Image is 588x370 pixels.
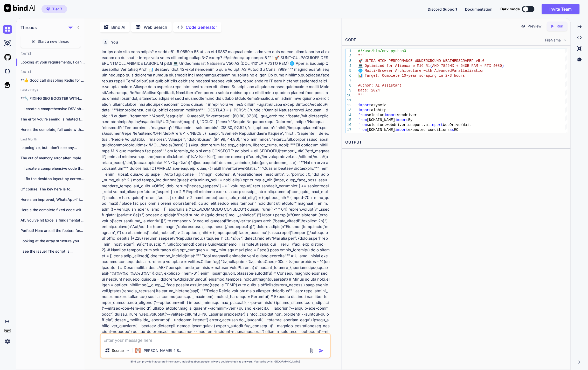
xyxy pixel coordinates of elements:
[186,24,217,30] p: Code Generator
[358,118,367,122] span: from
[345,59,351,63] div: 3
[20,96,85,101] p: **🔧 FIXING SEO BOOSTER WITHOUT BLOCKING BOTS**...
[20,166,85,171] p: I'll create a comprehensive code that finds...
[16,137,85,141] h2: Last Month
[358,69,452,73] span: 🌐 Multi-Browser Architecture with Advanced
[358,59,459,63] span: 🚀 ULTRA HIGH-PERFORMANCE WUNDERGROUND WEATHER
[371,108,386,112] span: aiohttp
[428,7,458,11] span: Discord Support
[345,83,351,88] div: 8
[545,38,561,43] span: FileName
[20,197,85,202] p: Here's an improved, WhatsApp-friendly version that's more...
[345,54,351,59] div: 2
[345,37,356,43] div: CODE
[465,7,493,11] span: Documentation
[345,93,351,98] div: 10
[3,25,12,34] img: chat
[557,24,563,29] p: Run
[135,348,141,353] img: Claude 4 Sonnet
[528,24,542,29] p: Preview
[38,39,70,44] span: Start a new thread
[20,145,85,150] p: I apologize, but I don't see any...
[345,63,351,68] div: 4
[502,64,504,68] span: )
[345,123,351,127] div: 16
[430,64,432,68] span: (
[345,108,351,113] div: 13
[384,113,397,117] span: import
[458,59,485,63] span: SCRAPER v5.0
[367,113,384,117] span: selenium
[450,128,454,132] span: as
[345,103,351,108] div: 12
[358,128,367,132] span: from
[20,24,37,31] h1: Threads
[52,6,62,12] span: Tier 7
[143,348,181,353] p: [PERSON_NAME] 4 S..
[345,113,351,118] div: 14
[439,133,452,137] span: import
[46,8,50,11] img: premium
[452,133,467,137] span: Options
[367,133,439,137] span: selenium.webdriver.chrome.options
[408,118,413,122] span: By
[501,6,520,12] span: Dark mode
[345,78,351,83] div: 7
[454,128,459,132] span: EC
[358,108,371,112] span: import
[20,106,85,111] p: I'll create a comprehensive DSV shipping plugin...
[367,118,395,122] span: [DOMAIN_NAME]
[16,52,85,56] h2: [DATE]
[20,78,85,83] p: **👍 Good call disabling Redis for now!**...
[20,127,85,132] p: Here's the complete, full code with all...
[20,117,85,122] p: The error you're seeing is related to...
[465,6,493,12] button: Documentation
[4,4,35,12] img: Bind AI
[358,49,406,53] span: #!/usr/bin/env python3
[542,4,580,14] button: Invite Team
[432,64,502,68] span: AMD 7845HX + 64GB RAM + RTX 4080
[367,123,430,127] span: selenium.webdriver.support.ui
[358,74,465,78] span: 📊 Target: Complete 10-year scraping in 2-3 hours
[358,88,380,93] span: Date: 2024
[395,128,408,132] span: import
[100,360,331,364] p: Bind can provide inaccurate information, including about people. Always double-check its answers....
[16,70,85,74] h2: [DATE]
[126,348,130,353] img: Pick Models
[345,73,351,78] div: 6
[20,60,85,65] p: Looking at your requirements, I can defi...
[358,64,430,68] span: 💻 Optimized for Alienware M16 R1
[20,249,85,254] p: I see the issue! The script is...
[371,103,386,107] span: asyncio
[3,67,12,76] img: darkCloudIdeIcon
[20,187,85,192] p: Of course. The key here is to...
[563,38,568,42] img: chevron down
[3,53,12,62] img: githubLight
[358,113,367,117] span: from
[20,238,85,244] p: Looking at the array structure you discovered:...
[16,88,85,92] h2: Last 7 Days
[428,6,458,12] button: Discord Support
[358,123,367,127] span: from
[358,93,365,97] span: """
[345,118,351,123] div: 15
[395,118,408,122] span: import
[358,103,371,107] span: import
[20,218,85,223] p: Ah, you've hit Excel's fundamental row/column limits!...
[358,54,365,58] span: """
[345,88,351,93] div: 9
[319,348,324,353] img: icon
[345,127,351,132] div: 17
[20,176,85,181] p: I'll fix the desktop layout by correcting...
[408,128,450,132] span: expected_conditions
[342,136,571,148] h2: OUTPUT
[345,49,351,54] div: 1
[430,123,443,127] span: import
[367,128,395,132] span: [DOMAIN_NAME]
[345,68,351,73] div: 5
[112,348,124,353] p: Source
[345,98,351,103] div: 11
[443,123,471,127] span: WebDriverWait
[358,83,402,88] span: Author: AI Assistant
[20,155,85,161] p: The out of memory error after implementing...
